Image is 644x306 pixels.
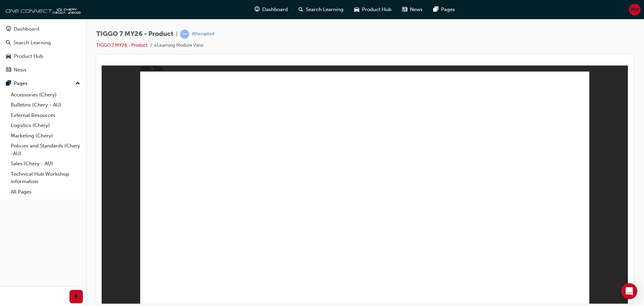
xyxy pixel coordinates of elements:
[8,187,83,197] a: All Pages
[14,52,43,60] div: Product Hub
[249,3,293,16] a: guage-iconDashboard
[3,21,83,77] button: DashboardSearch LearningProduct HubNews
[433,5,438,14] span: pages-icon
[6,53,11,59] span: car-icon
[3,23,83,35] a: Dashboard
[293,3,349,16] a: search-iconSearch Learning
[441,6,455,13] span: Pages
[6,40,11,46] span: search-icon
[621,283,637,299] div: Open Intercom Messenger
[629,4,641,15] button: MH
[3,77,83,90] button: Pages
[8,141,83,159] a: Policies and Standards (Chery -AU)
[306,6,343,13] span: Search Learning
[8,131,83,141] a: Marketing (Chery)
[13,39,51,47] div: Search Learning
[8,120,83,131] a: Logistics (Chery)
[8,159,83,169] a: Sales (Chery - AU)
[3,37,83,49] a: Search Learning
[428,3,460,16] a: pages-iconPages
[96,42,148,48] a: TIGGO 7 MY26 - Product
[8,110,83,121] a: External Resources
[299,5,303,14] span: search-icon
[3,3,80,16] img: oneconnect
[3,50,83,62] a: Product Hub
[96,30,173,38] span: TIGGO 7 MY26 - Product
[14,80,28,87] div: Pages
[75,79,80,88] span: up-icon
[154,42,204,49] li: eLearning Module View
[8,169,83,187] a: Technical Hub Workshop information
[410,6,423,13] span: News
[74,293,79,301] span: prev-icon
[8,90,83,100] a: Accessories (Chery)
[3,64,83,76] a: News
[176,30,177,38] span: |
[6,81,11,87] span: pages-icon
[180,30,189,39] span: learningRecordVerb_ATTEMPT-icon
[255,5,260,14] span: guage-icon
[14,25,39,33] div: Dashboard
[631,6,639,13] span: MH
[362,6,391,13] span: Product Hub
[6,26,11,32] span: guage-icon
[397,3,428,16] a: news-iconNews
[262,6,288,13] span: Dashboard
[349,3,397,16] a: car-iconProduct Hub
[14,66,26,74] div: News
[6,67,11,73] span: news-icon
[354,5,359,14] span: car-icon
[192,31,214,37] div: Attempted
[402,5,407,14] span: news-icon
[8,100,83,110] a: Bulletins (Chery - AU)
